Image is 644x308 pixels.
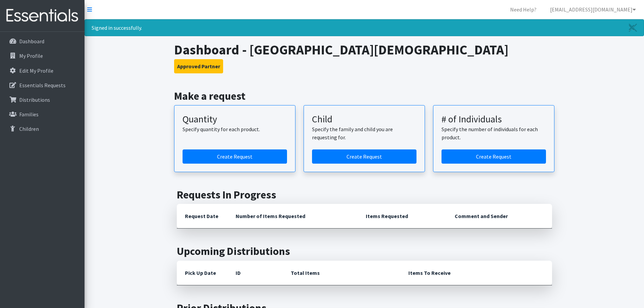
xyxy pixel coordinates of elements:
[19,38,44,45] p: Dashboard
[174,42,554,58] h1: Dashboard - [GEOGRAPHIC_DATA][DEMOGRAPHIC_DATA]
[3,93,82,106] a: Distributions
[19,67,53,74] p: Edit My Profile
[174,90,554,102] h2: Make a request
[183,114,287,125] h3: Quantity
[177,245,552,258] h2: Upcoming Distributions
[3,78,82,92] a: Essentials Requests
[19,111,39,118] p: Families
[19,96,50,103] p: Distributions
[3,34,82,48] a: Dashboard
[447,204,552,229] th: Comment and Sender
[442,125,546,141] p: Specify the number of individuals for each product.
[505,3,542,16] a: Need Help?
[228,204,358,229] th: Number of Items Requested
[19,82,66,89] p: Essentials Requests
[400,261,552,285] th: Items To Receive
[183,149,287,164] a: Create a request by quantity
[283,261,400,285] th: Total Items
[3,49,82,63] a: My Profile
[442,114,546,125] h3: # of Individuals
[545,3,641,16] a: [EMAIL_ADDRESS][DOMAIN_NAME]
[442,149,546,164] a: Create a request by number of individuals
[622,20,644,36] a: Close
[3,108,82,121] a: Families
[183,125,287,133] p: Specify quantity for each product.
[174,59,223,73] button: Approved Partner
[312,149,416,164] a: Create a request for a child or family
[312,114,416,125] h3: Child
[19,52,43,59] p: My Profile
[19,125,39,132] p: Children
[177,188,552,201] h2: Requests In Progress
[228,261,283,285] th: ID
[85,19,644,36] div: Signed in successfully.
[3,122,82,136] a: Children
[358,204,447,229] th: Items Requested
[3,64,82,77] a: Edit My Profile
[177,204,228,229] th: Request Date
[177,261,228,285] th: Pick Up Date
[312,125,416,141] p: Specify the family and child you are requesting for.
[3,4,82,27] img: HumanEssentials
